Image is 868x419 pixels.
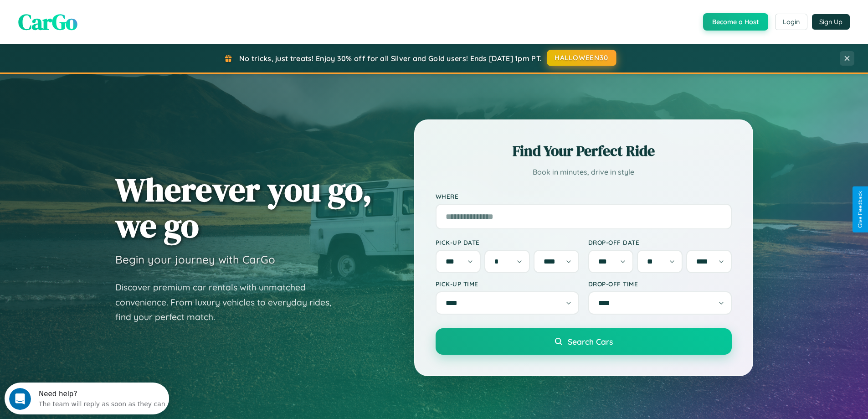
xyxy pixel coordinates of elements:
[115,253,275,266] h3: Begin your journey with CarGo
[588,238,732,246] label: Drop-off Date
[436,238,579,246] label: Pick-up Date
[5,383,169,414] iframe: Intercom live chat discovery launcher
[436,166,732,179] p: Book in minutes, drive in style
[4,4,169,29] div: Open Intercom Messenger
[436,280,579,288] label: Pick-up Time
[436,141,732,161] h2: Find Your Perfect Ride
[547,50,616,66] button: HALLOWEEN30
[775,14,807,30] button: Login
[34,15,161,25] div: The team will reply as soon as they can
[857,191,863,228] div: Give Feedback
[239,54,542,63] span: No tricks, just treats! Enjoy 30% off for all Silver and Gold users! Ends [DATE] 1pm PT.
[18,7,77,37] span: CarGo
[436,192,732,200] label: Where
[703,13,768,31] button: Become a Host
[568,336,613,347] span: Search Cars
[436,328,732,355] button: Search Cars
[812,14,850,30] button: Sign Up
[115,280,343,325] p: Discover premium car rentals with unmatched convenience. From luxury vehicles to everyday rides, ...
[115,171,372,243] h1: Wherever you go, we go
[588,280,732,288] label: Drop-off Time
[34,8,161,15] div: Need help?
[9,388,31,410] iframe: Intercom live chat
